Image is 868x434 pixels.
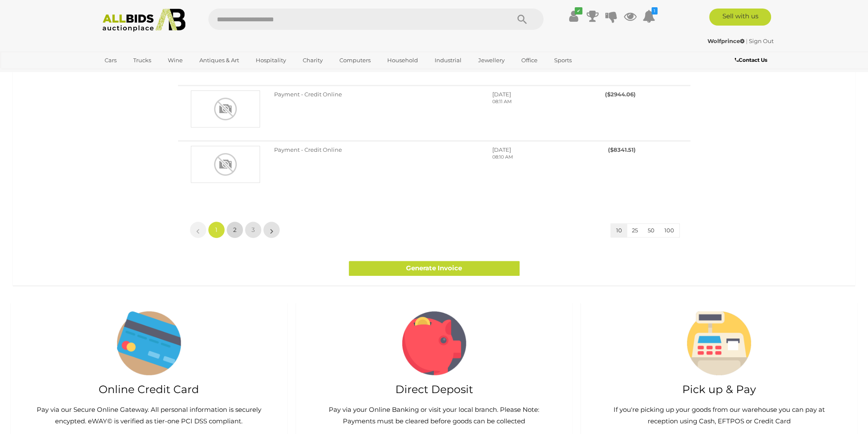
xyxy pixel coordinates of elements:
a: Jewellery [473,53,510,67]
a: Wine [162,53,188,67]
span: 2 [233,226,237,234]
span: | [746,38,748,44]
img: pick-up-and-pay-icon.png [687,311,751,375]
a: 3 [245,221,262,238]
a: » [263,221,280,238]
span: ($8341.51) [608,146,636,153]
span: 25 [632,227,638,234]
button: 50 [643,224,660,237]
span: [DATE] [492,146,511,153]
span: 50 [648,227,655,234]
a: [GEOGRAPHIC_DATA] [99,67,171,81]
a: Sports [549,53,577,67]
p: Pay via your Online Banking or visit your local branch. Please Note: Payments must be cleared bef... [313,404,555,427]
a: Trucks [128,53,157,67]
a: Contact Us [734,55,769,65]
a: 1 [643,9,655,24]
span: 1 [215,226,217,234]
span: [DATE] [492,91,511,98]
a: 1 [208,221,225,238]
a: Household [382,53,424,67]
span: Payment - Credit Online [274,146,342,153]
span: 10 [616,227,622,234]
a: Charity [297,53,328,67]
a: Generate Invoice [349,261,520,276]
a: Wolfprince [707,38,746,44]
button: 100 [659,224,679,237]
a: ✔ [567,9,580,24]
span: 100 [664,227,674,234]
h2: Pick up & Pay [589,384,849,396]
p: 08:11 AM [492,98,573,105]
a: Cars [99,53,122,67]
a: Sell with us [709,9,771,26]
b: Contact Us [734,57,767,63]
p: If you're picking up your goods from our warehouse you can pay at reception using Cash, EFTPOS or... [598,404,840,427]
span: ($2944.06) [605,91,636,98]
a: Antiques & Art [194,53,245,67]
a: Industrial [429,53,467,67]
a: « [190,221,207,238]
img: direct-deposit-icon.png [402,311,466,375]
p: Pay via our Secure Online Gateway. All personal information is securely encypted. eWAY© is verifi... [28,404,270,427]
img: payment-questions.png [117,311,181,375]
a: Hospitality [250,53,292,67]
a: Sign Out [749,38,774,44]
img: Payment - Credit Online [191,146,260,183]
button: 25 [627,224,643,237]
h2: Online Credit Card [19,384,279,396]
a: 2 [226,221,243,238]
strong: Wolfprince [707,38,745,44]
img: Allbids.com.au [98,9,190,32]
button: Search [501,9,544,30]
a: Office [516,53,543,67]
button: 10 [611,224,627,237]
h2: Direct Deposit [304,384,564,396]
img: Payment - Credit Online [191,90,260,127]
i: 1 [652,7,658,14]
span: Payment - Credit Online [274,91,342,98]
a: Computers [334,53,376,67]
span: 3 [251,226,255,234]
p: 08:10 AM [492,154,573,161]
i: ✔ [575,7,582,14]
